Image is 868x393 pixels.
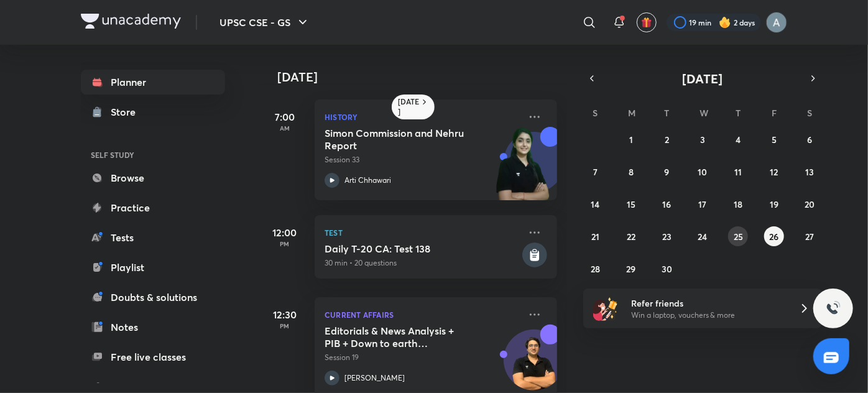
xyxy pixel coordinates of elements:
[631,297,784,310] h6: Refer friends
[81,70,225,95] a: Planner
[766,12,787,33] img: Anu Singh
[693,226,713,246] button: September 24, 2025
[627,263,636,275] abbr: September 29, 2025
[325,257,520,269] p: 30 min • 20 questions
[325,154,520,165] p: Session 33
[683,70,723,87] span: [DATE]
[81,315,225,340] a: Notes
[764,226,784,246] button: September 26, 2025
[700,134,705,146] abbr: September 3, 2025
[260,124,310,132] p: AM
[325,109,520,124] p: History
[663,198,672,210] abbr: September 16, 2025
[631,310,784,321] p: Win a laptop, vouchers & more
[81,14,181,29] img: Company Logo
[657,226,677,246] button: September 23, 2025
[325,352,520,363] p: Session 19
[728,129,748,149] button: September 4, 2025
[621,259,641,279] button: September 29, 2025
[260,225,310,240] h5: 12:00
[764,194,784,214] button: September 19, 2025
[81,344,225,369] a: Free live classes
[764,162,784,182] button: September 12, 2025
[826,301,841,316] img: ttu
[800,129,820,149] button: September 6, 2025
[693,194,713,214] button: September 17, 2025
[621,162,641,182] button: September 8, 2025
[698,231,707,243] abbr: September 24, 2025
[734,166,742,178] abbr: September 11, 2025
[325,225,520,240] p: Test
[665,134,669,146] abbr: September 2, 2025
[586,162,606,182] button: September 7, 2025
[629,166,634,178] abbr: September 8, 2025
[800,162,820,182] button: September 13, 2025
[800,226,820,246] button: September 27, 2025
[734,198,742,210] abbr: September 18, 2025
[805,198,815,210] abbr: September 20, 2025
[601,70,805,87] button: [DATE]
[325,243,520,255] h5: Daily T-20 CA: Test 138
[800,194,820,214] button: September 20, 2025
[81,165,225,190] a: Browse
[621,226,641,246] button: September 22, 2025
[627,198,635,210] abbr: September 15, 2025
[770,166,778,178] abbr: September 12, 2025
[657,259,677,279] button: September 30, 2025
[260,109,310,124] h5: 7:00
[591,198,600,210] abbr: September 14, 2025
[805,166,814,178] abbr: September 13, 2025
[665,166,670,178] abbr: September 9, 2025
[769,231,778,243] abbr: September 26, 2025
[81,225,225,250] a: Tests
[325,307,520,322] p: Current Affairs
[807,134,812,146] abbr: September 6, 2025
[627,231,635,243] abbr: September 22, 2025
[665,107,670,119] abbr: Tuesday
[586,259,606,279] button: September 28, 2025
[734,231,743,243] abbr: September 25, 2025
[81,195,225,220] a: Practice
[591,263,600,275] abbr: September 28, 2025
[657,194,677,214] button: September 16, 2025
[764,129,784,149] button: September 5, 2025
[807,107,812,119] abbr: Saturday
[591,231,599,243] abbr: September 21, 2025
[212,10,318,35] button: UPSC CSE - GS
[81,255,225,280] a: Playlist
[728,162,748,182] button: September 11, 2025
[593,107,598,119] abbr: Sunday
[81,285,225,310] a: Doubts & solutions
[728,226,748,246] button: September 25, 2025
[621,129,641,149] button: September 1, 2025
[111,104,143,119] div: Store
[641,17,652,28] img: avatar
[629,134,633,146] abbr: September 1, 2025
[662,263,672,275] abbr: September 30, 2025
[772,107,777,119] abbr: Friday
[698,166,707,178] abbr: September 10, 2025
[698,198,706,210] abbr: September 17, 2025
[770,198,778,210] abbr: September 19, 2025
[398,97,420,117] h6: [DATE]
[260,307,310,322] h5: 12:30
[586,194,606,214] button: September 14, 2025
[489,127,557,213] img: unacademy
[586,226,606,246] button: September 21, 2025
[81,99,225,124] a: Store
[637,12,657,32] button: avatar
[628,107,635,119] abbr: Monday
[736,107,741,119] abbr: Thursday
[657,162,677,182] button: September 9, 2025
[719,16,731,29] img: streak
[325,325,479,349] h5: Editorials & News Analysis + PIB + Down to earth (September ) - L19
[805,231,814,243] abbr: September 27, 2025
[728,194,748,214] button: September 18, 2025
[662,231,672,243] abbr: September 23, 2025
[736,134,741,146] abbr: September 4, 2025
[260,240,310,247] p: PM
[277,70,570,85] h4: [DATE]
[699,107,708,119] abbr: Wednesday
[772,134,777,146] abbr: September 5, 2025
[81,14,181,32] a: Company Logo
